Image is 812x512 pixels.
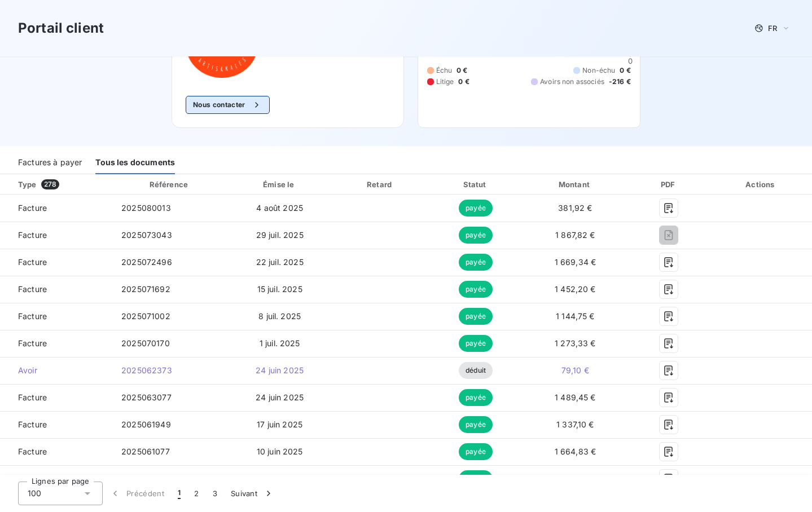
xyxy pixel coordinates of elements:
span: 15 juil. 2025 [257,284,302,294]
button: Nous contacter [186,96,269,114]
span: 1 juil. 2025 [260,338,300,348]
span: 22 juil. 2025 [256,257,304,267]
span: 2025061077 [121,447,170,456]
span: 1 489,45 € [555,392,596,402]
span: payée [459,470,493,487]
span: 1 273,33 € [555,338,596,348]
div: Montant [525,179,625,190]
span: Facture [9,419,103,430]
div: Actions [713,179,810,190]
span: 0 [628,56,633,65]
button: 2 [187,482,205,505]
span: 0 € [457,65,467,76]
span: Facture [9,257,103,268]
div: Statut [431,179,521,190]
button: Suivant [224,482,281,505]
span: payée [459,443,493,460]
span: 2025062373 [121,365,172,375]
button: 3 [206,482,224,505]
span: 2025072496 [121,257,172,267]
span: 2025071692 [121,284,170,294]
span: 1 [178,488,181,499]
span: Facture [9,284,103,295]
span: 2025060236 [121,474,173,483]
span: Facture [9,202,103,214]
span: payée [459,200,493,217]
span: 1 669,34 € [555,257,596,267]
span: 2025073043 [121,230,172,240]
span: Facture [9,311,103,322]
button: Précédent [103,482,171,505]
span: 4 août 2025 [256,203,303,213]
span: payée [459,281,493,298]
span: Facture [9,229,103,241]
span: 381,92 € [558,203,592,213]
span: 2025070170 [121,338,170,348]
div: Type [11,179,110,190]
span: payée [459,254,493,271]
span: Facture [9,473,103,484]
span: 278 [41,179,59,189]
span: Facture [9,338,103,349]
span: 1 664,83 € [555,447,596,456]
span: -216 € [609,77,631,87]
span: 1 867,82 € [555,230,595,240]
span: Facture [9,392,103,403]
div: Retard [335,179,427,190]
div: Tous les documents [95,151,175,174]
span: 0 € [620,65,630,76]
span: FR [768,24,777,33]
span: Échu [436,65,453,76]
h3: Portail client [18,18,104,38]
span: 24 juin 2025 [256,392,304,402]
div: Référence [150,180,188,189]
span: 2025080013 [121,203,171,213]
span: payée [459,227,493,244]
div: PDF [630,179,708,190]
button: 1 [171,482,187,505]
span: payée [459,335,493,352]
span: 29 juil. 2025 [256,230,304,240]
span: 2025063077 [121,392,172,402]
span: payée [459,389,493,406]
span: payée [459,308,493,325]
span: 1 144,75 € [556,311,595,321]
span: 2025061949 [121,420,171,429]
span: 1 452,20 € [555,284,596,294]
span: 8 juil. 2025 [258,311,301,321]
span: 0 € [458,77,469,87]
span: 24 juin 2025 [256,365,304,375]
span: 1 261,99 € [555,474,595,483]
span: 17 juin 2025 [257,420,302,429]
span: Avoirs non associés [540,77,604,87]
span: 100 [28,488,41,499]
span: 2025071002 [121,311,170,321]
span: Facture [9,446,103,457]
span: 1 337,10 € [556,420,594,429]
span: 79,10 € [561,365,589,375]
span: payée [459,416,493,433]
span: déduit [459,362,493,379]
span: 10 juin 2025 [257,447,303,456]
div: Factures à payer [18,151,82,174]
span: Non-échu [582,65,615,76]
span: 3 juin 2025 [258,474,301,483]
div: Émise le [230,179,330,190]
span: Avoir [9,365,103,376]
span: Litige [436,77,454,87]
